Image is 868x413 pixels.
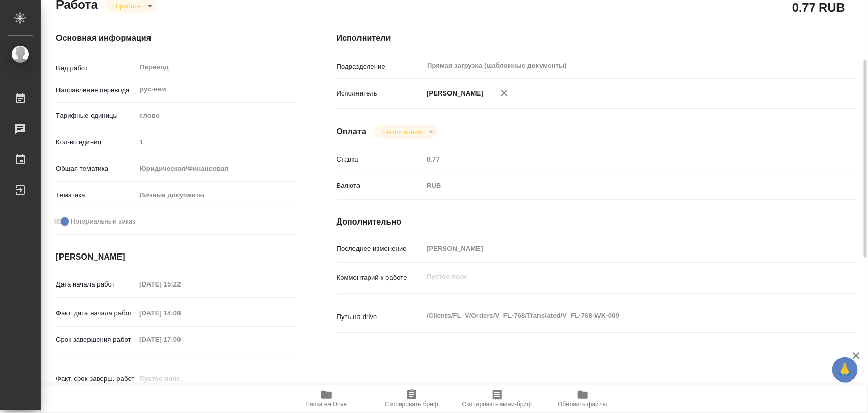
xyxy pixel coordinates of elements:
[136,186,295,204] div: Личные документы
[423,152,813,167] input: Пустое поле
[337,273,424,283] p: Комментарий к работе
[337,32,857,44] h4: Исполнители
[337,154,424,165] p: Ставка
[136,371,225,386] input: Пустое поле
[56,308,136,319] p: Факт. дата начала работ
[56,85,136,96] p: Направление перевода
[337,181,424,191] p: Валюта
[136,107,295,124] div: слово
[56,190,136,200] p: Тематика
[337,88,424,99] p: Исполнитель
[136,332,225,347] input: Пустое поле
[337,216,857,228] h4: Дополнительно
[56,251,296,263] h4: [PERSON_NAME]
[423,241,813,256] input: Пустое поле
[56,374,136,384] p: Факт. срок заверш. работ
[56,63,136,73] p: Вид работ
[136,277,225,292] input: Пустое поле
[337,61,424,72] p: Подразделение
[136,160,295,177] div: Юридическая/Финансовая
[462,401,532,408] span: Скопировать мини-бриф
[493,82,516,104] button: Удалить исполнителя
[540,385,625,413] button: Обновить файлы
[385,401,438,408] span: Скопировать бриф
[136,135,295,149] input: Пустое поле
[374,125,437,139] div: В работе
[832,357,858,383] button: 🙏
[306,401,347,408] span: Папка на Drive
[56,137,136,147] p: Кол-во единиц
[337,244,424,254] p: Последнее изменение
[455,385,540,413] button: Скопировать мини-бриф
[423,307,813,325] textarea: /Clients/FL_V/Orders/V_FL-768/Translated/V_FL-768-WK-009
[423,177,813,195] div: RUB
[56,335,136,345] p: Срок завершения работ
[379,128,425,136] button: Не оплачена
[56,111,136,121] p: Тарифные единицы
[337,125,367,138] h4: Оплата
[56,32,296,44] h4: Основная информация
[71,216,135,227] span: Нотариальный заказ
[284,385,369,413] button: Папка на Drive
[423,88,483,99] p: [PERSON_NAME]
[836,359,854,380] span: 🙏
[110,2,144,10] button: В работе
[136,306,225,321] input: Пустое поле
[56,279,136,290] p: Дата начала работ
[56,164,136,174] p: Общая тематика
[369,385,455,413] button: Скопировать бриф
[558,401,607,408] span: Обновить файлы
[337,312,424,322] p: Путь на drive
